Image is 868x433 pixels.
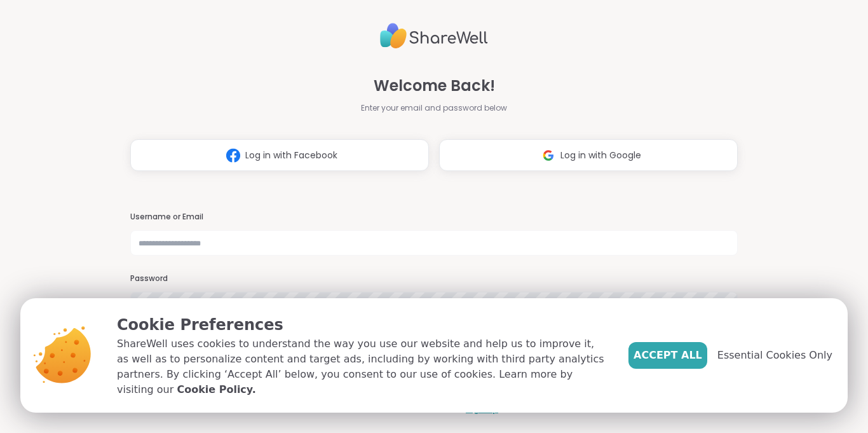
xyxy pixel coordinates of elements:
span: Log in with Google [560,149,641,162]
button: Log in with Facebook [130,139,429,171]
span: Welcome Back! [374,74,495,97]
span: Log in with Facebook [245,149,337,162]
span: Essential Cookies Only [717,348,832,363]
p: Cookie Preferences [117,313,608,336]
img: ShareWell Logomark [536,144,560,167]
button: Log in with Google [439,139,738,171]
span: Enter your email and password below [361,102,507,114]
img: ShareWell Logomark [221,144,245,167]
a: Cookie Policy. [177,382,255,397]
button: Accept All [628,342,707,369]
p: ShareWell uses cookies to understand the way you use our website and help us to improve it, as we... [117,336,608,397]
span: Accept All [634,348,702,363]
h3: Username or Email [130,212,738,223]
img: ShareWell Logo [380,18,488,54]
h3: Password [130,273,738,284]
